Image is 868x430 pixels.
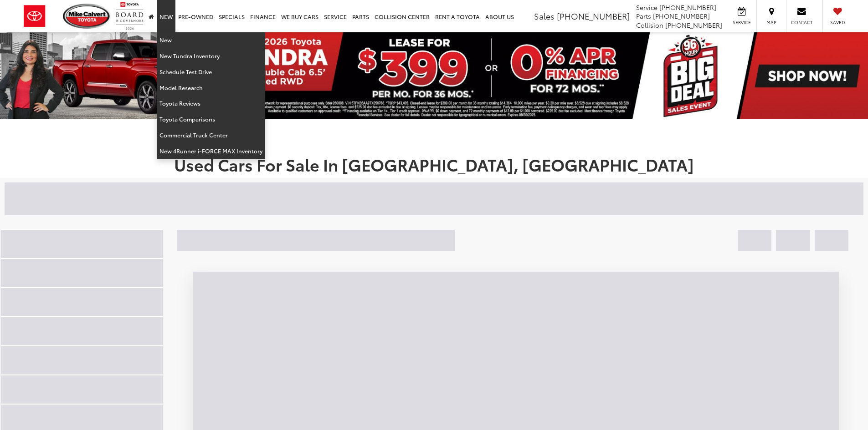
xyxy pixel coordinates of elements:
a: Commercial Truck Center [157,127,265,143]
a: New [157,32,265,48]
span: Service [731,19,752,25]
a: New Tundra Inventory [157,48,265,64]
span: Contact [791,19,812,25]
a: Toyota Reviews [157,96,265,111]
img: Mike Calvert Toyota [63,4,111,29]
span: Collision [636,20,663,30]
a: New 4Runner i-FORCE MAX Inventory [157,143,265,159]
span: [PHONE_NUMBER] [653,11,710,20]
span: [PHONE_NUMBER] [557,10,630,22]
span: Sales [534,10,555,22]
span: [PHONE_NUMBER] [665,20,722,30]
span: Service [636,3,657,12]
a: Schedule Test Drive [157,64,265,80]
span: Saved [827,19,847,25]
span: Parts [636,11,651,20]
span: Map [761,19,781,25]
span: [PHONE_NUMBER] [659,3,716,12]
a: Toyota Comparisons [157,111,265,127]
a: Model Research [157,80,265,96]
